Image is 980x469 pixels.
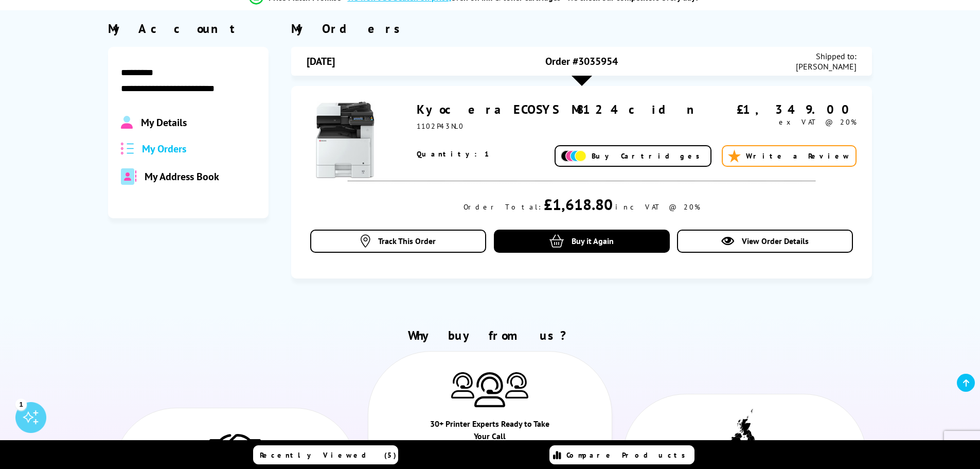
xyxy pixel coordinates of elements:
span: Buy Cartridges [592,151,705,161]
span: View Order Details [742,236,809,246]
div: My Orders [291,21,872,37]
div: £1,349.00 [725,101,857,117]
span: [PERSON_NAME] [796,61,857,72]
span: Write a Review [746,151,850,161]
img: Kyocera ECOSYS M8124cidn [307,101,384,179]
img: address-book-duotone-solid.svg [121,168,136,185]
span: Compare Products [566,450,691,460]
img: Printer Experts [474,372,505,408]
span: Order #3035954 [545,55,618,68]
img: Add Cartridges [561,150,586,162]
a: Compare Products [549,445,694,464]
img: Printer Experts [505,372,528,398]
div: ex VAT @ 20% [725,117,857,127]
img: Profile.svg [121,116,133,129]
span: Buy it Again [572,236,614,246]
img: all-order.svg [121,143,134,154]
div: Order Total: [464,202,541,212]
span: [DATE] [307,55,335,68]
img: UK tax payer [730,409,759,456]
div: inc VAT @ 20% [615,202,700,212]
div: 30+ Printer Experts Ready to Take Your Call [429,418,551,447]
span: My Address Book [145,170,219,183]
a: Recently Viewed (5) [253,445,398,464]
img: Printer Experts [451,372,474,398]
a: Kyocera ECOSYS M8124cidn [417,101,706,117]
a: Track This Order [310,230,486,253]
span: Shipped to: [796,51,857,61]
div: 1 [15,398,27,410]
span: Quantity: 1 [417,149,491,159]
span: Track This Order [378,236,436,246]
span: My Orders [142,142,186,155]
a: View Order Details [677,230,853,253]
h2: Why buy from us? [108,327,872,343]
a: Buy Cartridges [555,145,711,167]
a: Write a Review [722,145,857,167]
a: Buy it Again [494,230,670,253]
span: My Details [141,116,187,129]
div: 1102P43NL0 [417,121,725,131]
div: £1,618.80 [544,194,613,214]
span: Recently Viewed (5) [260,450,397,460]
div: My Account [108,21,269,37]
